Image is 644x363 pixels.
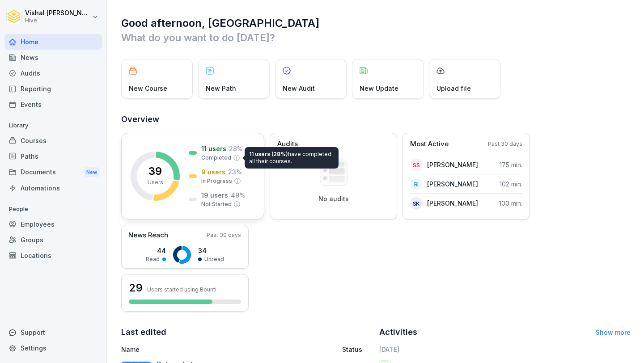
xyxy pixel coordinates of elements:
h3: 29 [129,280,143,295]
p: Past 30 days [207,231,241,239]
a: Locations [4,248,102,263]
h2: Activities [379,326,417,338]
p: 44 [146,246,166,255]
h2: Overview [121,113,631,126]
a: Settings [4,340,102,356]
p: [PERSON_NAME] [427,160,478,169]
p: Users [148,178,163,186]
p: No audits [318,195,349,203]
p: Name [121,345,275,354]
p: Unread [204,255,224,263]
p: Not Started [201,200,232,208]
h6: [DATE] [379,345,631,354]
a: Courses [4,133,102,148]
a: Employees [4,216,102,232]
div: SS [410,159,423,171]
div: SK [410,197,423,210]
p: 175 min. [500,160,522,169]
p: Past 30 days [488,140,522,148]
a: Reporting [4,81,102,97]
p: Users started using Bounti [147,286,216,293]
a: Paths [4,148,102,164]
p: New Audit [283,84,315,93]
a: News [4,50,102,65]
p: Library [4,118,102,133]
p: [PERSON_NAME] [427,198,478,208]
a: Audits [4,65,102,81]
div: Support [4,325,102,340]
a: Events [4,97,102,112]
h1: Good afternoon, [GEOGRAPHIC_DATA] [121,16,631,30]
span: 11 users (28%) [249,151,288,157]
p: New Update [360,84,398,93]
a: Groups [4,232,102,248]
a: Automations [4,180,102,196]
p: Most Active [410,139,449,149]
p: 19 users [201,190,228,200]
p: What do you want to do [DATE]? [121,30,631,45]
p: Audits [277,139,298,149]
p: Vishal [PERSON_NAME] [25,9,90,17]
p: 100 min. [499,198,522,208]
p: New Path [206,84,236,93]
a: DocumentsNew [4,164,102,181]
p: [PERSON_NAME] [427,179,478,189]
div: have completed all their courses. [245,147,339,169]
p: 102 min. [500,179,522,189]
a: Show more [596,329,631,336]
div: RI [410,178,423,190]
p: News Reach [128,230,168,241]
p: New Course [129,84,167,93]
h2: Last edited [121,326,373,338]
p: 23 % [228,167,242,177]
a: Home [4,34,102,50]
p: In Progress [201,177,232,185]
p: Read [146,255,160,263]
p: Hive [25,17,90,24]
p: People [4,202,102,216]
p: 9 users [201,167,225,177]
p: Completed [201,154,231,162]
p: 11 users [201,144,226,153]
p: Status [342,345,362,354]
p: 28 % [229,144,243,153]
div: Documents [4,164,102,181]
div: New [84,167,99,177]
p: 34 [198,246,224,255]
p: 39 [148,166,162,177]
p: 49 % [231,190,245,200]
p: Upload file [436,84,471,93]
